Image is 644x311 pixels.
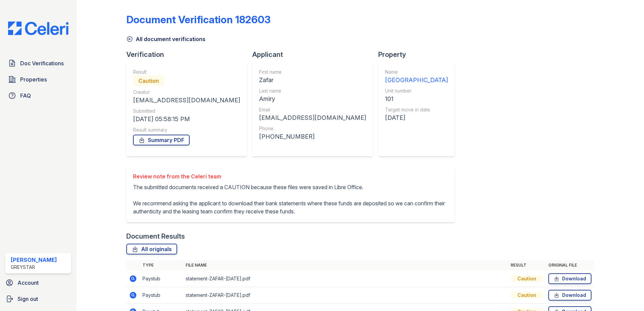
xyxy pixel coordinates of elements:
[5,57,71,70] a: Doc Verifications
[126,232,185,241] div: Document Results
[133,183,448,215] p: The submitted documents received a CAUTION because these files were saved in Libre Office. We rec...
[20,75,47,83] span: Properties
[385,113,448,123] div: [DATE]
[126,50,252,59] div: Verification
[5,89,71,102] a: FAQ
[511,275,543,282] div: Caution
[385,88,448,94] div: Unit number
[259,125,366,132] div: Phone
[546,260,594,271] th: Original file
[133,172,448,180] div: Review note from the Celeri team
[3,292,74,306] a: Sign out
[11,264,57,271] div: Greystar
[20,59,64,67] span: Doc Verifications
[259,113,366,123] div: [EMAIL_ADDRESS][DOMAIN_NAME]
[140,271,183,287] td: Paystub
[18,279,39,287] span: Account
[385,94,448,104] div: 101
[11,256,57,264] div: [PERSON_NAME]
[548,273,591,284] a: Download
[133,96,240,105] div: [EMAIL_ADDRESS][DOMAIN_NAME]
[259,94,366,104] div: Amiry
[259,69,366,75] div: First name
[183,287,508,304] td: statement-ZAFAR-[DATE].pdf
[133,75,164,86] div: Caution
[133,69,240,75] div: Result
[3,22,74,35] img: CE_Logo_Blue-a8612792a0a2168367f1c8372b55b34899dd931a85d93a1a3d3e32e68fde9ad4.png
[133,108,240,114] div: Submitted
[385,106,448,113] div: Target move in date
[3,276,74,289] a: Account
[133,127,240,133] div: Result summary
[511,292,543,299] div: Caution
[5,73,71,86] a: Properties
[259,75,366,85] div: Zafar
[140,260,183,271] th: Type
[126,13,270,26] div: Document Verification 182603
[133,135,190,145] a: Summary PDF
[385,75,448,85] div: [GEOGRAPHIC_DATA]
[508,260,546,271] th: Result
[183,271,508,287] td: statement-ZAFAR-[DATE].pdf
[385,69,448,75] div: Name
[385,69,448,85] a: Name [GEOGRAPHIC_DATA]
[548,290,591,301] a: Download
[259,106,366,113] div: Email
[133,89,240,96] div: Creator
[140,287,183,304] td: Paystub
[259,88,366,94] div: Last name
[378,50,460,59] div: Property
[18,295,38,303] span: Sign out
[20,92,31,100] span: FAQ
[259,132,366,141] div: [PHONE_NUMBER]
[183,260,508,271] th: File name
[252,50,378,59] div: Applicant
[133,114,240,124] div: [DATE] 05:58:15 PM
[126,244,177,254] a: All originals
[126,35,205,43] a: All document verifications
